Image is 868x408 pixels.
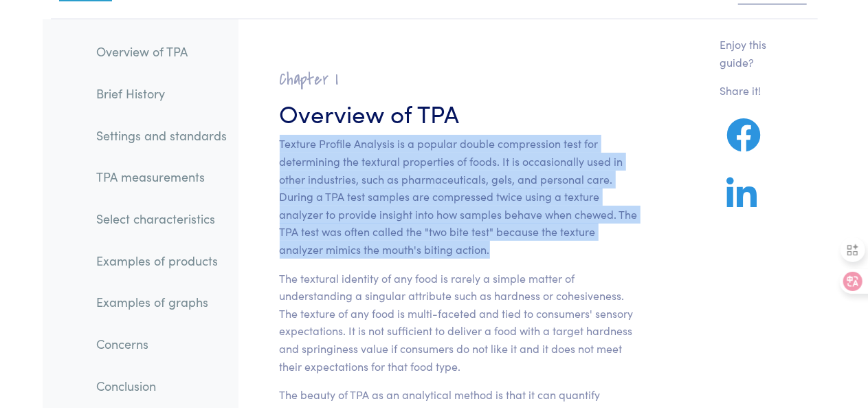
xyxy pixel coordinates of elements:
[85,78,238,109] a: Brief History
[280,135,638,258] p: Texture Profile Analysis is a popular double compression test for determining the textural proper...
[85,245,238,277] a: Examples of products
[720,82,785,100] p: Share it!
[85,328,238,360] a: Concerns
[85,161,238,193] a: TPA measurements
[280,69,638,90] h2: Chapter I
[85,36,238,67] a: Overview of TPA
[85,203,238,235] a: Select characteristics
[720,193,764,211] a: Share on LinkedIn
[85,286,238,318] a: Examples of graphs
[280,96,638,129] h3: Overview of TPA
[85,120,238,151] a: Settings and standards
[85,370,238,402] a: Conclusion
[720,36,785,71] p: Enjoy this guide?
[280,270,638,376] p: The textural identity of any food is rarely a simple matter of understanding a singular attribute...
